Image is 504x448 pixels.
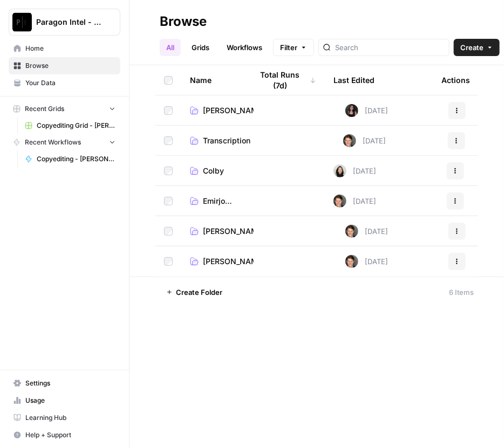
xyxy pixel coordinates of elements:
[220,39,269,56] a: Workflows
[9,57,120,74] a: Browse
[203,256,254,267] span: [PERSON_NAME]
[12,12,32,32] img: Paragon Intel - Copyediting Logo
[190,135,250,146] a: Transcription
[20,117,120,134] a: Copyediting Grid - [PERSON_NAME]
[333,65,374,95] div: Last Edited
[333,195,376,208] div: [DATE]
[345,104,388,117] div: [DATE]
[9,134,120,150] button: Recent Workflows
[176,287,222,298] span: Create Folder
[460,42,483,53] span: Create
[203,105,254,116] span: [PERSON_NAME]
[345,225,388,238] div: [DATE]
[345,225,358,238] img: qw00ik6ez51o8uf7vgx83yxyzow9
[37,121,115,130] span: Copyediting Grid - [PERSON_NAME]
[37,154,115,164] span: Copyediting - [PERSON_NAME]
[25,137,81,147] span: Recent Workflows
[160,284,229,301] button: Create Folder
[25,430,115,440] span: Help + Support
[335,42,445,53] input: Search
[25,61,115,71] span: Browse
[25,104,64,114] span: Recent Grids
[203,226,254,237] span: [PERSON_NAME]
[9,392,120,409] a: Usage
[9,375,120,392] a: Settings
[9,409,120,426] a: Learning Hub
[190,166,235,176] a: Colby
[273,39,314,56] button: Filter
[25,44,115,53] span: Home
[25,396,115,405] span: Usage
[190,105,254,116] a: [PERSON_NAME]
[345,255,388,268] div: [DATE]
[9,74,120,92] a: Your Data
[25,78,115,88] span: Your Data
[454,39,500,56] button: Create
[203,196,235,206] span: Emirjona Cake
[333,164,346,177] img: t5ef5oef8zpw1w4g2xghobes91mw
[190,226,254,237] a: [PERSON_NAME]
[441,65,470,95] div: Actions
[25,378,115,388] span: Settings
[20,150,120,168] a: Copyediting - [PERSON_NAME]
[203,166,224,176] span: Colby
[9,101,120,117] button: Recent Grids
[343,134,356,147] img: qw00ik6ez51o8uf7vgx83yxyzow9
[333,195,346,208] img: qw00ik6ez51o8uf7vgx83yxyzow9
[190,65,235,95] div: Name
[449,287,474,298] div: 6 Items
[190,256,254,267] a: [PERSON_NAME]
[280,42,297,53] span: Filter
[25,413,115,423] span: Learning Hub
[253,65,316,95] div: Total Runs (7d)
[9,9,120,36] button: Workspace: Paragon Intel - Copyediting
[160,13,207,30] div: Browse
[345,255,358,268] img: qw00ik6ez51o8uf7vgx83yxyzow9
[9,40,120,57] a: Home
[343,134,386,147] div: [DATE]
[203,135,250,146] span: Transcription
[9,426,120,444] button: Help + Support
[160,39,181,56] a: All
[333,164,376,177] div: [DATE]
[36,17,101,27] span: Paragon Intel - Copyediting
[190,196,235,206] a: Emirjona Cake
[345,104,358,117] img: 5nlru5lqams5xbrbfyykk2kep4hl
[185,39,216,56] a: Grids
